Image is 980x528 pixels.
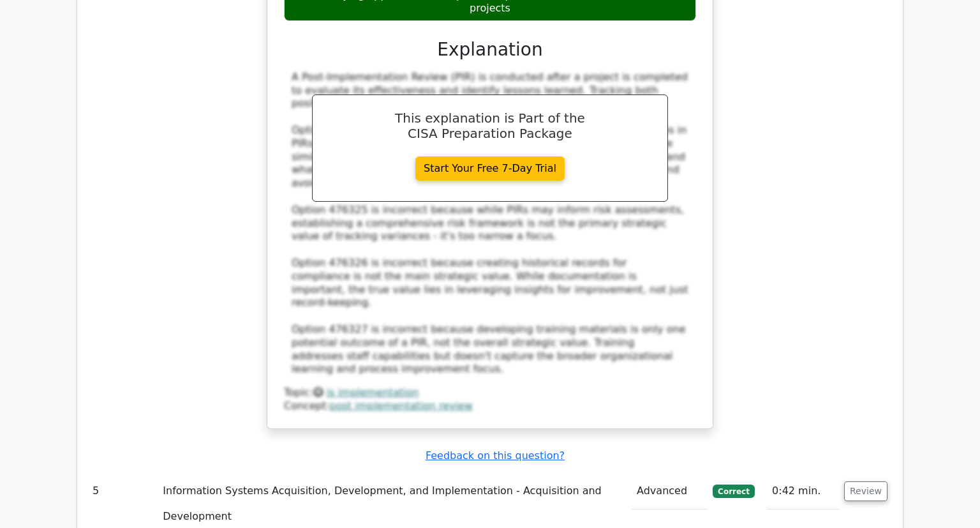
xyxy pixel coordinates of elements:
span: Correct [713,485,754,497]
button: Review [844,481,887,501]
td: Advanced [632,473,708,509]
div: Topic: [284,386,696,400]
a: Feedback on this question? [426,449,565,462]
div: A Post-Implementation Review (PIR) is conducted after a project is completed to evaluate its effe... [292,71,688,376]
td: 0:42 min. [767,473,839,509]
a: is implementation [327,386,419,398]
h3: Explanation [292,39,688,61]
a: Start Your Free 7-Day Trial [415,156,565,181]
a: post implementation review [330,400,473,412]
div: Concept: [284,400,696,413]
